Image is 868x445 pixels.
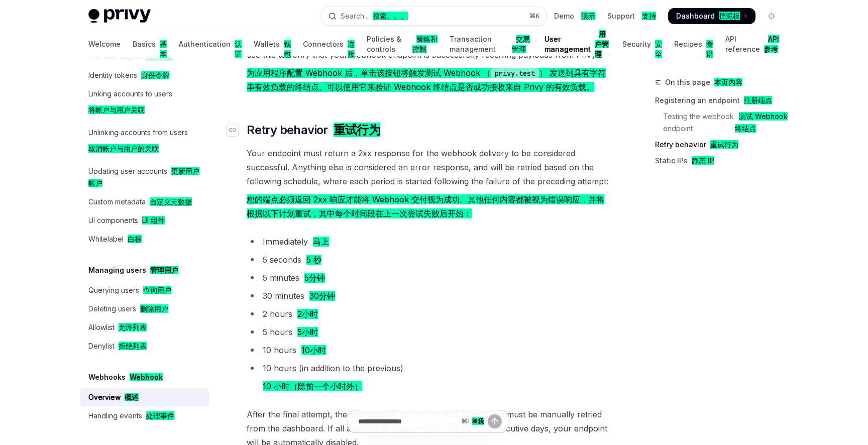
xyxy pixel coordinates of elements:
[309,291,335,301] font: 30分钟
[247,271,609,285] li: 5 minutes
[450,32,532,56] a: Transaction management 交易管理
[284,40,291,58] font: 钱包
[341,10,408,22] div: Search...
[297,309,318,319] font: 2小时
[88,303,168,315] div: Deleting users
[581,12,595,20] font: 演示
[303,32,355,56] a: Connectors 连接
[119,342,147,350] font: 拒绝列表
[88,196,192,208] div: Custom metadata
[719,12,740,20] font: 挡泥板
[88,88,172,120] div: Linking accounts to users
[491,68,539,79] code: privy.test
[80,162,209,192] a: Updating user accounts 更新用户帐户
[247,253,609,267] li: 5 seconds
[764,8,780,24] button: Toggle dark mode
[301,345,326,355] font: 10小时
[133,32,167,56] a: Basics 基本
[676,11,740,21] span: Dashboard
[306,255,321,265] font: 5 秒
[655,137,788,153] a: Retry behavior 重试行为
[80,124,209,162] a: Unlinking accounts from users取消帐户与用户的关联
[642,12,656,20] font: 支持
[141,71,169,79] font: 身份令牌
[150,266,178,274] font: 管理用户
[247,361,609,397] li: 10 hours (in addition to the previous)
[140,304,168,313] font: 删除用户
[88,144,159,153] font: 取消帐户与用户的关联
[80,211,209,230] a: UI components UI 组件
[80,230,209,248] a: Whitelabel 白标
[655,92,788,108] a: Registering an endpoint 注册端点
[88,127,188,159] div: Unlinking accounts from users
[674,32,713,56] a: Recipes 食谱
[595,30,609,58] font: 用户管理
[88,9,151,23] img: light logo
[545,32,610,56] a: User management 用户管理
[254,32,291,56] a: Wallets 钱包
[80,300,209,318] a: Deleting users 删除用户
[80,281,209,299] a: Querying users 查询用户
[227,122,247,138] a: Navigate to header
[128,235,142,243] font: 白标
[235,40,242,58] font: 认证
[142,216,165,225] font: UI 组件
[88,371,163,383] h5: Webhooks
[668,8,755,24] a: Dashboard 挡泥板
[655,153,788,169] a: Static IPs 静态 IP
[622,32,662,56] a: Security 安全
[88,410,174,422] div: Handling events
[247,307,609,321] li: 2 hours
[488,414,502,428] button: Send message
[160,40,167,58] font: 基本
[655,40,662,58] font: 安全
[367,32,438,56] a: Policies & controls 策略和控制
[80,85,209,123] a: Linking accounts to users将帐户与用户关联
[710,140,738,149] font: 重试行为
[88,32,121,56] a: Welcome
[304,273,325,283] font: 5分钟
[706,40,713,58] font: 食谱
[554,11,595,21] a: Demo 演示
[512,35,530,53] font: 交易管理
[80,193,209,211] a: Custom metadata 自定义元数据
[143,286,171,294] font: 查询用户
[247,289,609,303] li: 30 minutes
[150,197,192,206] font: 自定义元数据
[692,156,714,165] font: 静态 IP
[247,194,604,218] font: 您的端点必须返回 2xx 响应才能将 Webhook 交付视为成功。其他任何内容都被视为错误响应，并将根据以下计划重试，其中每个时间段在上一次尝试失败后开始：
[297,327,318,337] font: 5小时
[334,123,381,137] font: 重试行为
[130,373,163,381] font: Webhook
[313,237,329,247] font: 马上
[88,165,203,189] div: Updating user accounts
[247,325,609,339] li: 5 hours
[412,35,438,53] font: 策略和控制
[321,7,547,25] button: Open search
[607,11,656,21] a: Support 支持
[88,69,169,81] div: Identity tokens
[80,388,209,406] a: Overview 概述
[80,337,209,355] a: Denylist 拒绝列表
[146,411,174,420] font: 处理事件
[247,146,609,225] span: Your endpoint must return a 2xx response for the webhook delivery to be considered successful. An...
[88,321,147,333] div: Allowlist
[247,235,609,249] li: Immediately
[80,407,209,425] a: Handling events 处理事件
[247,68,606,92] font: 为应用程序配置 Webhook 后，单击该按钮将触发测试 Webhook （ ） 发送到具有字符串有效负载的终结点。可以使用它来验证 Webhook 终结点是否成功接收来自 Privy 的有效负载。
[714,78,742,86] font: 本页内容
[88,391,139,403] div: Overview
[529,12,540,20] span: ⌘ K
[80,66,209,84] a: Identity tokens 身份令牌
[744,96,772,104] font: 注册端点
[348,40,355,58] font: 连接
[179,32,242,56] a: Authentication 认证
[655,108,788,137] a: Testing the webhook endpoint 测试 Webhook 终结点
[88,214,165,227] div: UI components
[263,381,362,391] font: 10 小时（除前一个小时外）
[247,122,380,138] span: Retry behavior
[764,35,779,53] font: API 参考
[735,112,790,133] font: 测试 Webhook 终结点
[247,20,609,98] span: Clicking the button once webhooks are configured for your application will trigger a test webhook...
[125,393,139,401] font: 概述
